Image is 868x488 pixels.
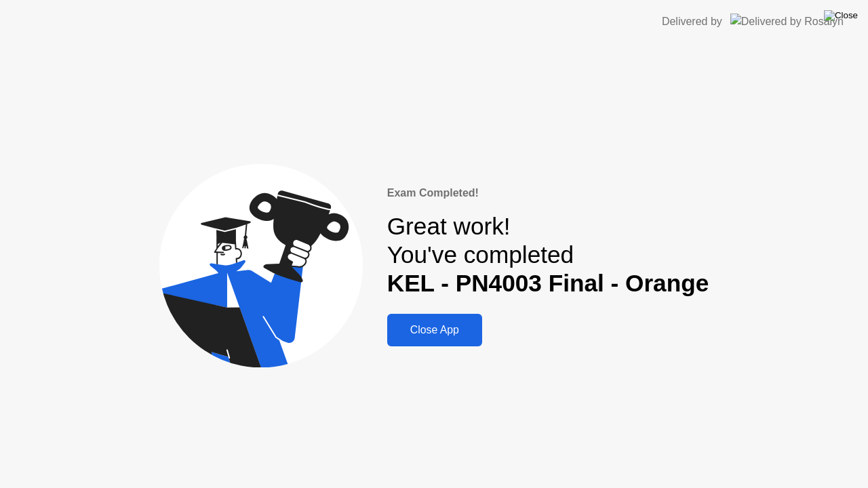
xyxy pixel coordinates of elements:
[730,14,844,29] img: Delivered by Rosalyn
[387,314,482,346] button: Close App
[387,212,709,298] div: Great work! You've completed
[387,185,709,201] div: Exam Completed!
[662,14,722,30] div: Delivered by
[391,324,478,336] div: Close App
[824,10,858,21] img: Close
[387,270,709,296] b: KEL - PN4003 Final - Orange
